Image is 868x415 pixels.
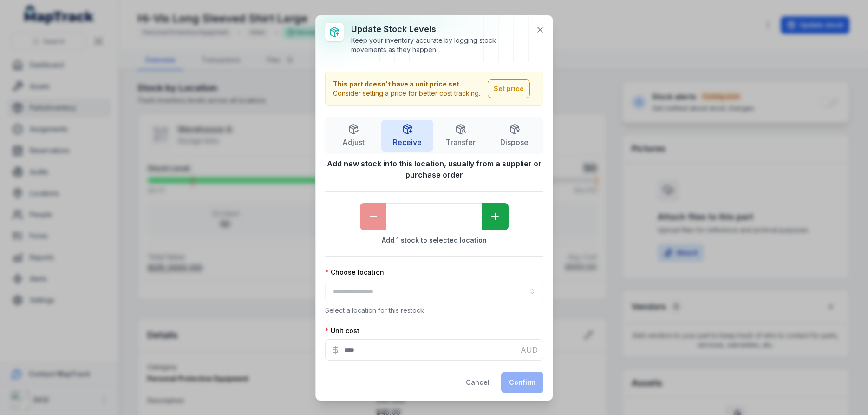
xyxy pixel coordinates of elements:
[325,339,543,361] input: :r4n:-form-item-label
[333,79,480,89] strong: This part doesn't have a unit price set.
[351,36,529,54] div: Keep your inventory accurate by logging stock movements as they happen.
[435,120,487,152] button: Transfer
[393,137,422,148] span: Receive
[500,137,529,148] span: Dispose
[488,79,530,98] button: Set price
[381,120,433,152] button: Receive
[446,137,476,148] span: Transfer
[351,23,529,36] h3: Update stock levels
[342,137,365,148] span: Adjust
[325,268,384,277] label: Choose location
[325,306,543,315] p: Select a location for this restock
[489,120,541,152] button: Dispose
[333,89,480,97] span: Consider setting a price for better cost tracking.
[328,120,380,152] button: Adjust
[325,158,543,180] strong: Add new stock into this location, usually from a supplier or purchase order
[325,236,543,245] strong: Add 1 stock to selected location
[458,372,497,393] button: Cancel
[325,326,359,336] label: Unit cost
[386,203,482,230] input: undefined-form-item-label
